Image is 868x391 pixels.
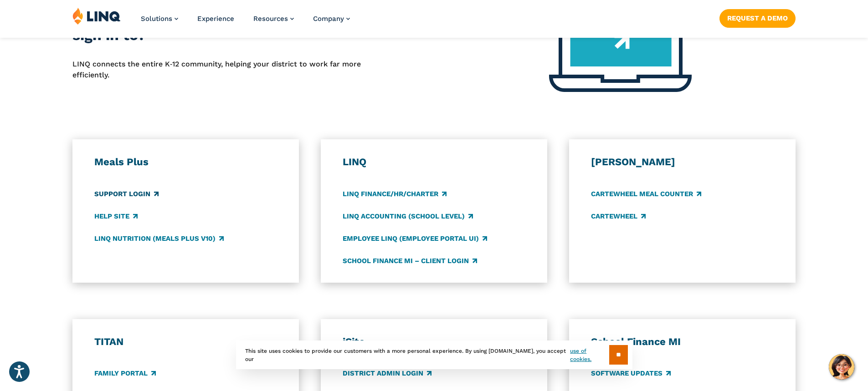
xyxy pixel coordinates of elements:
div: This site uses cookies to provide our customers with a more personal experience. By using [DOMAIN... [236,340,632,369]
button: Hello, have a question? Let’s chat. [829,354,854,380]
h3: [PERSON_NAME] [591,156,774,168]
h3: iSite [343,335,526,348]
h3: Meals Plus [94,156,277,168]
a: use of cookies. [570,347,609,363]
a: Help Site [94,211,138,221]
a: Solutions [141,15,178,23]
a: Support Login [94,189,159,199]
img: LINQ | K‑12 Software [72,7,121,25]
a: Employee LINQ (Employee Portal UI) [343,234,487,244]
a: Request a Demo [719,9,796,27]
a: CARTEWHEEL Meal Counter [591,189,701,199]
h3: TITAN [94,335,277,348]
a: Resources [253,15,294,23]
span: Company [313,15,344,23]
a: Experience [197,15,234,23]
span: Solutions [141,15,172,23]
p: LINQ connects the entire K‑12 community, helping your district to work far more efficiently. [72,59,361,81]
a: CARTEWHEEL [591,211,646,221]
a: LINQ Accounting (school level) [343,211,473,221]
a: School Finance MI – Client Login [343,256,477,266]
nav: Primary Navigation [141,7,350,37]
nav: Button Navigation [719,7,796,27]
span: Resources [253,15,288,23]
h3: LINQ [343,156,526,168]
a: LINQ Nutrition (Meals Plus v10) [94,234,224,244]
a: LINQ Finance/HR/Charter [343,189,447,199]
a: Company [313,15,350,23]
h3: School Finance MI [591,335,774,348]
